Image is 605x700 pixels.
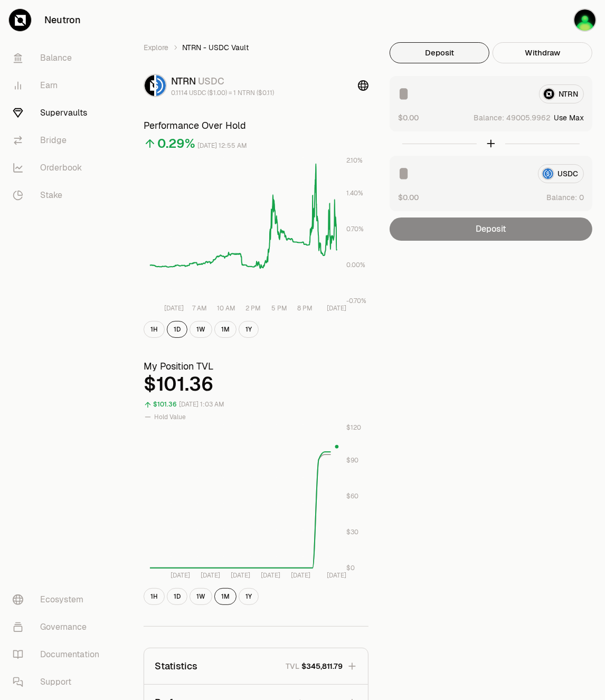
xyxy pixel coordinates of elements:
[144,42,168,53] a: Explore
[239,588,259,605] button: 1Y
[390,42,489,63] button: Deposit
[346,261,365,269] tspan: 0.00%
[346,189,363,197] tspan: 1.40%
[4,613,114,641] a: Governance
[4,99,114,127] a: Supervaults
[144,118,368,133] h3: Performance Over Hold
[144,359,368,374] h3: My Position TVL
[301,661,343,671] span: $345,811.79
[474,112,504,123] span: Balance:
[182,42,249,53] span: NTRN - USDC Vault
[155,659,197,674] p: Statistics
[239,321,259,338] button: 1Y
[198,75,224,87] span: USDC
[179,399,224,411] div: [DATE] 1:03 AM
[346,492,358,500] tspan: $60
[346,156,363,165] tspan: 2.10%
[171,74,274,89] div: NTRN
[4,668,114,696] a: Support
[346,456,358,465] tspan: $90
[144,648,368,684] button: StatisticsTVL$345,811.79
[201,572,220,580] tspan: [DATE]
[261,572,280,580] tspan: [DATE]
[167,588,187,605] button: 1D
[190,588,212,605] button: 1W
[546,192,577,203] span: Balance:
[197,140,247,152] div: [DATE] 12:55 AM
[164,305,184,313] tspan: [DATE]
[346,564,355,572] tspan: $0
[346,297,366,305] tspan: -0.70%
[4,127,114,154] a: Bridge
[144,588,165,605] button: 1H
[145,75,154,96] img: NTRN Logo
[192,305,207,313] tspan: 7 AM
[167,321,187,338] button: 1D
[144,374,368,395] div: $101.36
[4,44,114,72] a: Balance
[291,572,310,580] tspan: [DATE]
[4,586,114,613] a: Ecosystem
[171,89,274,97] div: 0.1114 USDC ($1.00) = 1 NTRN ($0.11)
[573,8,597,32] img: ledger
[157,135,195,152] div: 0.29%
[4,154,114,182] a: Orderbook
[156,75,166,96] img: USDC Logo
[217,305,235,313] tspan: 10 AM
[327,305,347,313] tspan: [DATE]
[398,112,419,123] button: $0.00
[214,321,237,338] button: 1M
[346,528,358,536] tspan: $30
[245,305,261,313] tspan: 2 PM
[4,72,114,99] a: Earn
[190,321,212,338] button: 1W
[4,641,114,668] a: Documentation
[493,42,592,63] button: Withdraw
[398,192,419,203] button: $0.00
[231,572,250,580] tspan: [DATE]
[327,572,347,580] tspan: [DATE]
[286,661,299,671] p: TVL
[144,321,165,338] button: 1H
[214,588,237,605] button: 1M
[346,225,364,233] tspan: 0.70%
[171,572,190,580] tspan: [DATE]
[346,423,361,432] tspan: $120
[297,305,313,313] tspan: 8 PM
[554,112,584,123] button: Use Max
[271,305,287,313] tspan: 5 PM
[144,42,368,53] nav: breadcrumb
[4,182,114,209] a: Stake
[154,413,186,421] span: Hold Value
[153,399,177,411] div: $101.36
